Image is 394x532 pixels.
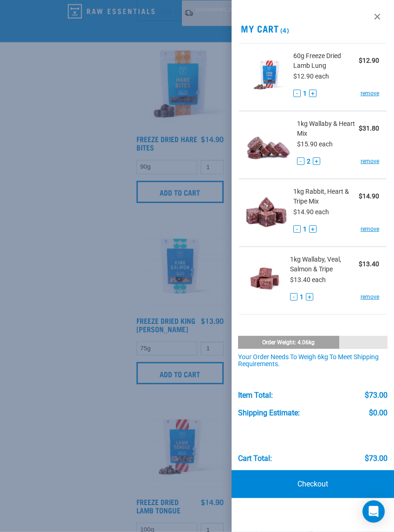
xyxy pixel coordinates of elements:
div: Shipping Estimate: [238,409,300,417]
span: $13.40 each [290,276,326,283]
span: 1 [300,292,304,302]
span: 2 [307,157,310,166]
span: 1kg Wallaby, Veal, Salmon & Tripe [290,255,359,274]
span: $12.90 each [293,72,329,80]
span: 1kg Wallaby & Heart Mix [297,119,359,138]
div: Your order needs to weigh 6kg to meet shipping requirements. [238,354,388,368]
div: Open Intercom Messenger [362,500,385,523]
img: Rabbit, Heart & Tripe Mix [246,187,286,235]
div: $73.00 [365,391,388,400]
button: + [309,90,316,97]
div: Item Total: [238,391,273,400]
div: Cart total: [238,454,272,463]
img: Wallaby & Heart Mix [246,119,290,167]
span: 1 [303,224,307,234]
button: + [306,293,313,301]
div: $73.00 [365,454,388,463]
button: - [290,293,297,301]
span: 1kg Rabbit, Heart & Tripe Mix [293,187,359,206]
span: $14.90 each [293,208,329,216]
button: + [309,225,316,233]
strong: $12.90 [359,57,379,64]
a: remove [361,293,379,301]
button: - [297,158,304,165]
span: (4) [279,28,290,32]
strong: $31.80 [359,125,379,132]
a: remove [361,89,379,98]
h2: My Cart [232,23,394,34]
div: $0.00 [369,409,388,417]
span: $15.90 each [297,140,333,148]
button: + [313,158,320,165]
div: Order weight: 4.06kg [238,336,339,349]
span: 1 [303,89,307,99]
span: 60g Freeze Dried Lamb Lung [293,51,359,71]
img: Freeze Dried Lamb Lung [246,51,286,99]
a: remove [361,157,379,165]
strong: $13.40 [359,260,379,268]
a: Checkout [232,470,394,498]
strong: $14.90 [359,192,379,200]
a: remove [361,225,379,233]
img: Wallaby, Veal, Salmon & Tripe [246,255,283,302]
button: - [293,225,301,233]
button: - [293,90,301,97]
